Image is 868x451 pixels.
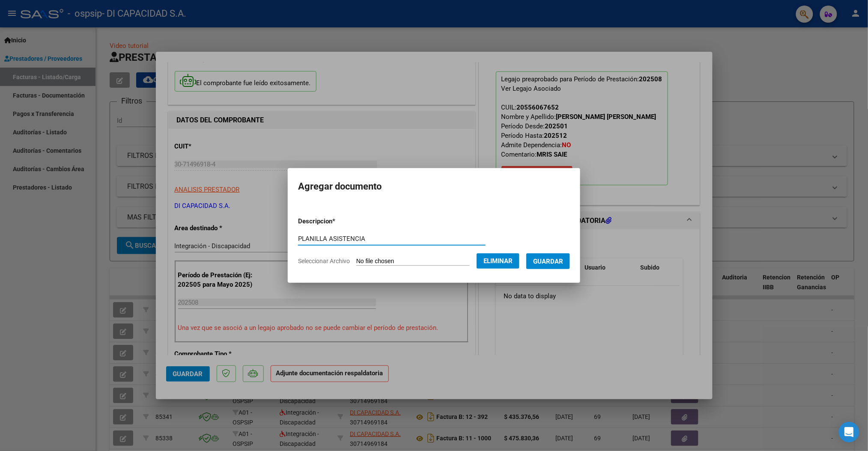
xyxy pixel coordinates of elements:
span: Eliminar [483,257,513,265]
p: Descripcion [298,217,380,226]
h2: Agregar documento [298,178,570,195]
button: Eliminar [477,253,519,269]
div: Open Intercom Messenger [839,422,859,442]
span: Guardar [533,258,563,265]
button: Guardar [526,253,570,269]
span: Seleccionar Archivo [298,258,350,264]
